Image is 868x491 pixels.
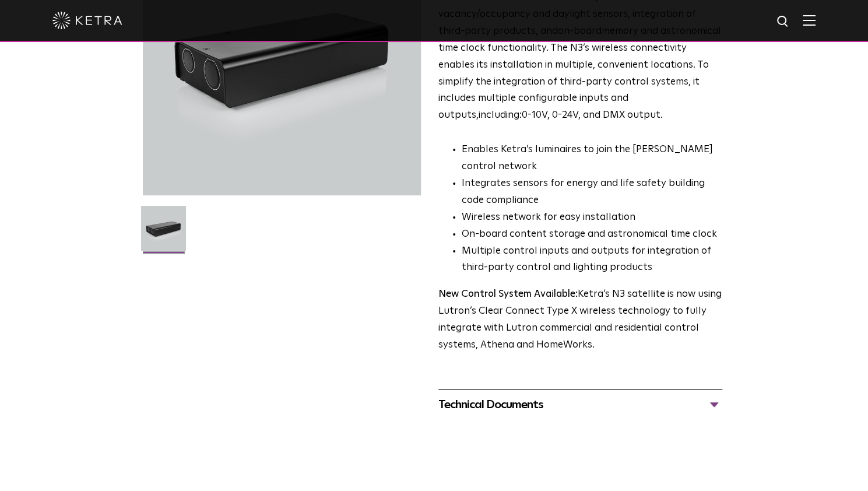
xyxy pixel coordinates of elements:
p: Ketra’s N3 satellite is now using Lutron’s Clear Connect Type X wireless technology to fully inte... [438,286,722,354]
img: ketra-logo-2019-white [52,12,122,29]
img: search icon [776,15,790,29]
li: On-board content storage and astronomical time clock [462,226,722,243]
img: N3-Controller-2021-Web-Square [141,206,186,259]
li: Integrates sensors for energy and life safety building code compliance [462,176,722,209]
g: including: [479,110,522,120]
div: Technical Documents [438,395,722,414]
img: Hamburger%20Nav.svg [803,15,816,26]
li: Enables Ketra’s luminaires to join the [PERSON_NAME] control network [462,142,722,176]
strong: New Control System Available: [438,289,578,299]
li: Wireless network for easy installation [462,209,722,226]
li: Multiple control inputs and outputs for integration of third-party control and lighting products [462,243,722,277]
